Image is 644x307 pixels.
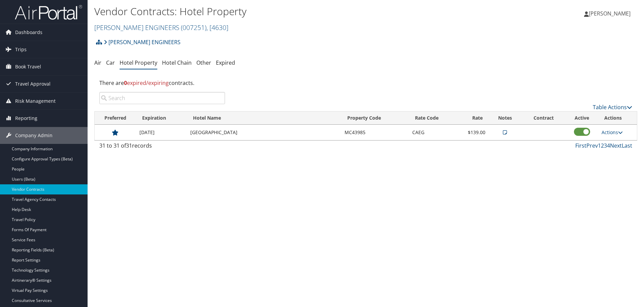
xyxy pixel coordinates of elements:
th: Contract: activate to sort column ascending [521,112,566,125]
input: Search [99,92,225,104]
th: Actions [598,112,637,125]
a: Table Actions [593,103,632,111]
span: 31 [126,142,132,149]
a: Next [610,142,622,149]
a: Prev [586,142,598,149]
a: 4 [607,142,610,149]
a: [PERSON_NAME] ENGINEERS [104,35,181,49]
div: There are contracts. [94,74,637,92]
span: Trips [15,41,27,58]
span: Travel Approval [15,75,51,92]
td: MC43985 [341,125,409,140]
a: Hotel Property [120,59,157,66]
a: [PERSON_NAME] ENGINEERS [94,23,228,32]
th: Hotel Name: activate to sort column ascending [187,112,341,125]
span: expired/expiring [124,79,169,87]
th: Rate Code: activate to sort column ascending [409,112,459,125]
a: Actions [602,129,623,135]
td: CAEG [409,125,459,140]
th: Preferred: activate to sort column ascending [95,112,136,125]
a: 3 [604,142,607,149]
a: Last [622,142,632,149]
span: Risk Management [15,93,56,110]
a: First [575,142,586,149]
a: 2 [601,142,604,149]
strong: 0 [124,79,127,87]
a: Hotel Chain [162,59,192,66]
span: [PERSON_NAME] [589,10,631,17]
a: [PERSON_NAME] [584,3,637,24]
a: Expired [216,59,235,66]
th: Expiration: activate to sort column ascending [136,112,187,125]
a: 1 [598,142,601,149]
td: [GEOGRAPHIC_DATA] [187,125,341,140]
a: Other [196,59,211,66]
th: Notes: activate to sort column ascending [489,112,521,125]
th: Rate: activate to sort column ascending [459,112,488,125]
th: Active: activate to sort column ascending [566,112,598,125]
span: Reporting [15,110,37,127]
td: $139.00 [459,125,488,140]
span: , [ 4630 ] [206,23,228,32]
td: [DATE] [136,125,187,140]
th: Property Code: activate to sort column ascending [341,112,409,125]
span: Dashboards [15,24,42,41]
span: Book Travel [15,58,41,75]
img: airportal-logo.png [15,4,82,20]
span: Company Admin [15,127,53,144]
div: 31 to 31 of records [99,142,225,153]
span: ( 007251 ) [181,23,206,32]
h1: Vendor Contracts: Hotel Property [94,4,456,19]
a: Car [106,59,115,66]
a: Air [94,59,101,66]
